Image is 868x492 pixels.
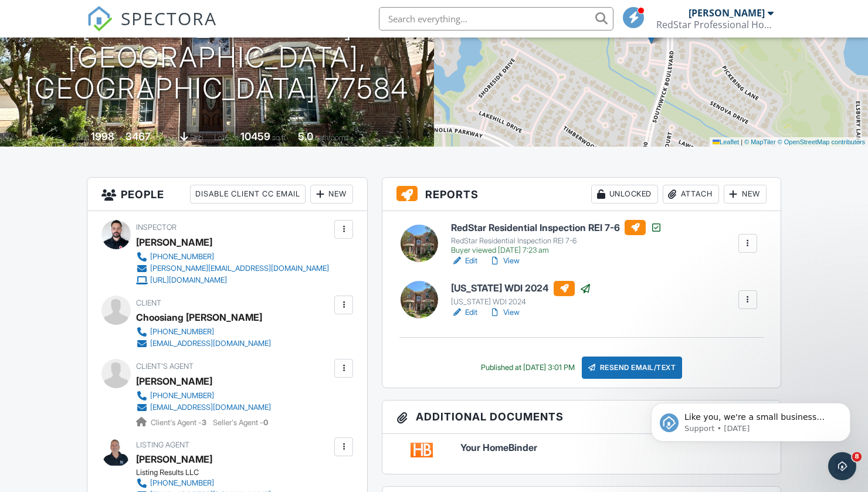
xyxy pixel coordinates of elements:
[411,443,433,457] img: homebinder-01ee79ab6597d7457983ebac235b49a047b0a9616a008fb4a345000b08f3b69e.png
[136,477,271,489] a: [PHONE_NUMBER]
[136,233,212,251] div: [PERSON_NAME]
[136,338,271,350] a: [EMAIL_ADDRESS][DOMAIN_NAME]
[741,138,742,145] span: |
[852,452,862,462] span: 8
[451,220,662,235] h6: RedStar Residential Inspection REI 7-6
[310,185,353,203] div: New
[460,443,767,453] a: Your HomeBinder
[150,391,214,401] div: [PHONE_NUMBER]
[76,133,89,142] span: Built
[263,418,268,427] strong: 0
[744,138,776,145] a: © MapTiler
[87,178,367,211] h3: People
[87,6,113,32] img: The Best Home Inspection Software - Spectora
[136,390,271,402] a: [PHONE_NUMBER]
[151,418,208,427] span: Client's Agent -
[489,255,520,267] a: View
[489,307,520,318] a: View
[213,418,268,427] span: Seller's Agent -
[126,130,151,142] div: 3467
[136,251,329,263] a: [PHONE_NUMBER]
[136,326,271,338] a: [PHONE_NUMBER]
[240,130,270,142] div: 10459
[633,378,868,460] iframe: Intercom notifications message
[136,372,212,390] div: [PERSON_NAME]
[136,450,212,468] div: [PERSON_NAME]
[87,16,217,40] a: SPECTORA
[451,236,662,246] div: RedStar Residential Inspection REI 7-6
[315,133,348,142] span: bathrooms
[190,185,306,203] div: Disable Client CC Email
[481,363,575,372] div: Published at [DATE] 3:01 PM
[828,452,856,480] iframe: Intercom live chat
[121,6,217,30] span: SPECTORA
[724,185,767,203] div: New
[136,274,329,286] a: [URL][DOMAIN_NAME]
[150,276,227,285] div: [URL][DOMAIN_NAME]
[382,401,781,434] h3: Additional Documents
[136,263,329,274] a: [PERSON_NAME][EMAIL_ADDRESS][DOMAIN_NAME]
[51,45,202,56] p: Message from Support, sent 2w ago
[451,281,591,296] h6: [US_STATE] WDI 2024
[152,133,169,142] span: sq. ft.
[150,252,214,262] div: [PHONE_NUMBER]
[663,185,719,203] div: Attach
[136,362,194,371] span: Client's Agent
[272,133,287,142] span: sq.ft.
[136,223,177,232] span: Inspector
[136,468,280,477] div: Listing Results LLC
[150,327,214,337] div: [PHONE_NUMBER]
[150,339,271,348] div: [EMAIL_ADDRESS][DOMAIN_NAME]
[778,138,865,145] a: © OpenStreetMap contributors
[582,357,683,379] div: Resend Email/Text
[19,11,415,104] h1: [STREET_ADDRESS] [GEOGRAPHIC_DATA], [GEOGRAPHIC_DATA] 77584
[382,178,781,211] h3: Reports
[190,133,203,142] span: slab
[150,403,271,412] div: [EMAIL_ADDRESS][DOMAIN_NAME]
[656,19,774,30] div: RedStar Professional Home Inspection, Inc
[451,281,591,307] a: [US_STATE] WDI 2024 [US_STATE] WDI 2024
[298,130,313,142] div: 5.0
[136,402,271,413] a: [EMAIL_ADDRESS][DOMAIN_NAME]
[150,479,214,488] div: [PHONE_NUMBER]
[689,7,765,19] div: [PERSON_NAME]
[451,307,477,318] a: Edit
[136,308,262,326] div: Choosiang [PERSON_NAME]
[136,298,161,307] span: Client
[150,264,329,273] div: [PERSON_NAME][EMAIL_ADDRESS][DOMAIN_NAME]
[51,34,201,101] span: Like you, we're a small business that relies on reviews to grow. If you have a few minutes, we'd ...
[451,297,591,307] div: [US_STATE] WDI 2024
[91,130,114,142] div: 1998
[379,7,613,30] input: Search everything...
[451,220,662,255] a: RedStar Residential Inspection REI 7-6 RedStar Residential Inspection REI 7-6 Buyer viewed [DATE]...
[713,138,739,145] a: Leaflet
[214,133,239,142] span: Lot Size
[202,418,206,427] strong: 3
[451,255,477,267] a: Edit
[136,440,189,449] span: Listing Agent
[591,185,658,203] div: Unlocked
[451,246,662,255] div: Buyer viewed [DATE] 7:23 am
